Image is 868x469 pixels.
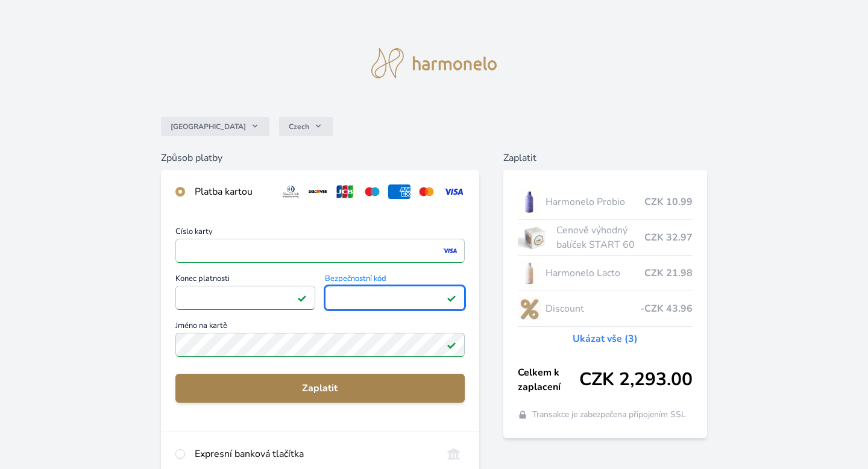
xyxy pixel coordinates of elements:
a: Ukázat vše (3) [573,332,638,346]
iframe: Iframe pro číslo karty [181,242,459,259]
span: Jméno na kartě [175,322,465,333]
span: Harmonelo Lacto [546,266,645,280]
span: CZK 10.99 [644,195,693,209]
span: -CZK 43.96 [640,301,693,316]
img: diners.svg [280,184,302,199]
span: Zaplatit [185,381,455,395]
span: Harmonelo Probio [546,195,645,209]
img: jcb.svg [334,184,356,199]
span: Celkem k zaplacení [518,365,580,394]
img: discover.svg [307,184,329,199]
img: logo.svg [371,48,497,78]
img: start.jpg [518,222,552,253]
span: [GEOGRAPHIC_DATA] [171,122,246,131]
img: mc.svg [415,184,438,199]
span: Konec platnosti [175,275,315,286]
img: amex.svg [388,184,410,199]
button: Zaplatit [175,374,465,403]
span: Bezpečnostní kód [325,275,465,286]
div: Platba kartou [195,184,271,199]
img: visa [442,245,458,256]
span: Transakce je zabezpečena připojením SSL [532,409,686,421]
input: Jméno na kartěPlatné pole [175,333,465,357]
span: CZK 2,293.00 [579,369,693,391]
span: CZK 21.98 [644,266,693,280]
iframe: Iframe pro bezpečnostní kód [330,289,459,306]
img: Platné pole [447,293,456,303]
h6: Zaplatit [503,151,708,165]
span: Discount [546,301,641,316]
span: Cenově výhodný balíček START 60 [556,223,644,252]
button: Czech [279,117,333,136]
span: CZK 32.97 [644,230,693,245]
img: CLEAN_LACTO_se_stinem_x-hi-lo.jpg [518,258,541,288]
span: Czech [289,122,309,131]
button: [GEOGRAPHIC_DATA] [161,117,269,136]
img: maestro.svg [361,184,383,199]
img: onlineBanking_CZ.svg [442,447,465,461]
iframe: Iframe pro datum vypršení platnosti [181,289,310,306]
img: Platné pole [447,340,456,350]
img: discount-lo.png [518,294,541,324]
img: visa.svg [442,184,465,199]
img: Platné pole [297,293,307,303]
img: CLEAN_PROBIO_se_stinem_x-lo.jpg [518,187,541,217]
div: Expresní banková tlačítka [195,447,433,461]
h6: Způsob platby [161,151,479,165]
span: Číslo karty [175,228,465,239]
